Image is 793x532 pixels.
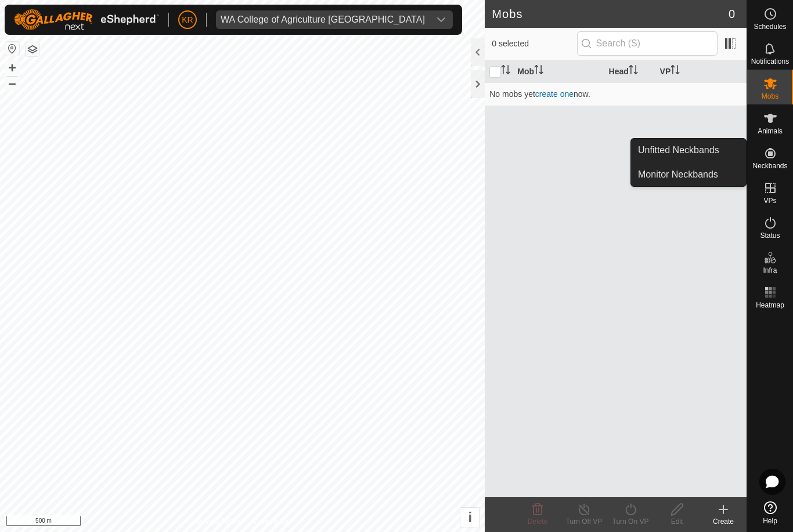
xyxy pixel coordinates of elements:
button: i [460,508,480,527]
span: Schedules [754,23,786,30]
th: Head [604,60,655,83]
span: Status [760,232,780,239]
span: KR [182,14,193,26]
span: Heatmap [756,302,784,309]
div: Turn On VP [607,516,654,527]
div: Edit [654,516,700,527]
span: Infra [763,267,777,274]
span: Notifications [751,58,789,65]
button: + [5,61,19,75]
span: VPs [763,197,776,204]
a: Monitor Neckbands [631,163,746,186]
span: Neckbands [752,162,787,169]
div: dropdown trigger [430,10,453,29]
p-sorticon: Activate to sort [534,67,543,76]
img: Gallagher Logo [14,9,159,30]
span: i [468,509,472,525]
h2: Mobs [492,7,729,21]
span: 0 [729,5,735,23]
span: Animals [758,128,783,135]
span: Monitor Neckbands [638,168,718,182]
a: Help [747,497,793,529]
th: VP [655,60,747,83]
p-sorticon: Activate to sort [671,67,680,76]
th: Mob [513,60,604,83]
a: Contact Us [254,517,288,527]
span: WA College of Agriculture Denmark [216,10,430,29]
button: – [5,76,19,90]
button: Reset Map [5,42,19,56]
span: 0 selected [492,38,576,50]
button: Map Layers [26,42,39,56]
td: No mobs yet now. [485,82,747,106]
div: Create [700,516,747,527]
div: Turn Off VP [561,516,607,527]
span: Unfitted Neckbands [638,143,719,157]
input: Search (S) [577,31,718,56]
a: Privacy Policy [197,517,240,527]
span: Help [763,517,777,524]
span: Mobs [762,93,778,100]
div: WA College of Agriculture [GEOGRAPHIC_DATA] [221,15,425,24]
a: create one [535,89,574,99]
p-sorticon: Activate to sort [629,67,638,76]
span: Delete [528,517,548,526]
p-sorticon: Activate to sort [501,67,510,76]
a: Unfitted Neckbands [631,139,746,162]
